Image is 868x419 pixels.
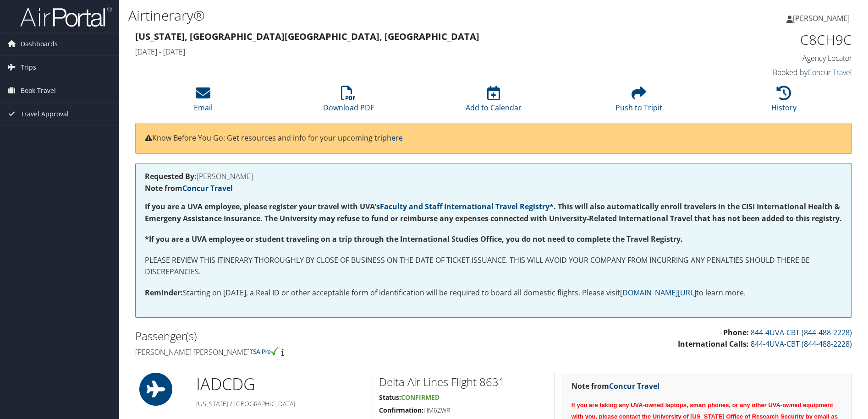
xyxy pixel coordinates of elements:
h4: Agency Locator [683,53,852,63]
a: 844-4UVA-CBT (844-488-2228) [751,327,852,337]
h2: Passenger(s) [135,328,487,344]
h1: IAD CDG [196,373,365,396]
h4: [PERSON_NAME] [PERSON_NAME] [135,347,487,357]
h5: HM6ZWR [379,406,548,415]
strong: If you are a UVA employee, please register your travel with UVA’s . This will also automatically ... [145,201,842,223]
a: Concur Travel [808,67,852,77]
a: Email [194,91,213,113]
strong: Phone: [723,327,749,337]
strong: [US_STATE], [GEOGRAPHIC_DATA] [GEOGRAPHIC_DATA], [GEOGRAPHIC_DATA] [135,30,479,43]
span: Trips [21,56,36,79]
span: Dashboards [21,33,58,55]
span: Travel Approval [21,103,69,125]
strong: Note from [145,183,233,193]
h1: C8CH9C [683,30,852,49]
span: Book Travel [21,79,56,102]
strong: *If you are a UVA employee or student traveling on a trip through the International Studies Offic... [145,234,683,244]
p: PLEASE REVIEW THIS ITINERARY THOROUGHLY BY CLOSE OF BUSINESS ON THE DATE OF TICKET ISSUANCE. THIS... [145,255,842,278]
h1: Airtinerary® [128,6,615,25]
a: [DOMAIN_NAME][URL] [620,288,696,298]
strong: International Calls: [678,339,749,349]
img: airportal-logo.png [20,6,112,27]
a: Concur Travel [182,183,233,193]
a: History [771,91,797,113]
img: tsa-precheck.png [250,347,280,355]
a: Faculty and Staff International Travel Registry* [380,201,554,212]
a: Push to Tripit [615,91,662,113]
a: here [387,133,403,143]
a: Download PDF [323,91,374,113]
p: Starting on [DATE], a Real ID or other acceptable form of identification will be required to boar... [145,287,842,299]
strong: Reminder: [145,288,183,298]
strong: Status: [379,393,401,402]
h4: [DATE] - [DATE] [135,47,670,57]
h4: Booked by [683,67,852,77]
strong: Note from [571,381,659,391]
a: 844-4UVA-CBT (844-488-2228) [751,339,852,349]
a: [PERSON_NAME] [786,5,859,32]
h5: [US_STATE] / [GEOGRAPHIC_DATA] [196,399,365,408]
strong: Requested By: [145,171,197,181]
span: Confirmed [401,393,439,402]
p: Know Before You Go: Get resources and info for your upcoming trip [145,132,842,144]
h2: Delta Air Lines Flight 8631 [379,374,548,390]
strong: Confirmation: [379,406,423,414]
a: Add to Calendar [466,91,522,113]
h4: [PERSON_NAME] [145,173,842,180]
span: [PERSON_NAME] [793,13,850,23]
a: Concur Travel [609,381,659,391]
